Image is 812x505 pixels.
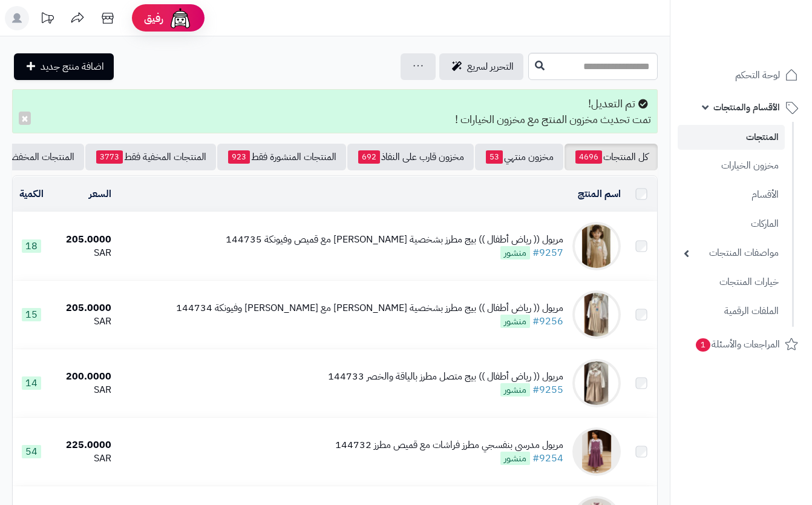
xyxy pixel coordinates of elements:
[572,359,621,407] img: مريول (( رياض أطفال )) بيج متصل مطرز بالياقة والخصر 144733
[56,315,112,329] div: SAR
[475,144,563,170] a: مخزون منتهي53
[678,298,785,324] a: الملفات الرقمية
[56,246,112,260] div: SAR
[578,187,621,201] a: اسم المنتج
[85,144,216,170] a: المنتجات المخفية فقط3773
[14,53,114,80] a: اضافة منتج جديد
[678,330,805,359] a: المراجعات والأسئلة1
[678,61,805,90] a: لوحة التحكم
[176,301,563,315] div: مريول (( رياض أطفال )) بيج مطرز بشخصية [PERSON_NAME] مع [PERSON_NAME] وفيونكة 144734
[56,233,112,247] div: 205.0000
[695,336,780,353] span: المراجعات والأسئلة
[730,27,801,53] img: logo-2.png
[32,6,62,33] a: تحديثات المنصة
[226,233,563,247] div: مريول (( رياض أطفال )) بيج مطرز بشخصية [PERSON_NAME] مع قميص وفيونكة 144735
[12,89,658,133] div: تم التعديل! تمت تحديث مخزون المنتج مع مخزون الخيارات !
[22,239,41,253] span: 18
[56,301,112,315] div: 205.0000
[347,144,474,170] a: مخزون قارب على النفاذ692
[500,315,530,328] span: منشور
[500,383,530,396] span: منشور
[532,314,563,329] a: #9256
[56,438,112,452] div: 225.0000
[144,11,163,25] span: رفيق
[56,383,112,397] div: SAR
[678,125,785,150] a: المنتجات
[56,370,112,384] div: 200.0000
[228,150,250,164] span: 923
[532,383,563,397] a: #9255
[678,153,785,179] a: مخزون الخيارات
[500,452,530,465] span: منشور
[467,59,514,74] span: التحرير لسريع
[678,240,785,266] a: مواصفات المنتجات
[19,187,44,201] a: الكمية
[678,269,785,295] a: خيارات المنتجات
[486,150,503,164] span: 53
[696,338,711,352] span: 1
[168,6,192,30] img: ai-face.png
[532,246,563,260] a: #9257
[22,445,41,458] span: 54
[439,53,523,80] a: التحرير لسريع
[335,438,563,452] div: مريول مدرسي بنفسجي مطرز فراشات مع قميص مطرز 144732
[572,290,621,339] img: مريول (( رياض أطفال )) بيج مطرز بشخصية ستيتش مع قميص وفيونكة 144734
[572,222,621,270] img: مريول (( رياض أطفال )) بيج مطرز بشخصية سينامورول مع قميص وفيونكة 144735
[572,427,621,476] img: مريول مدرسي بنفسجي مطرز فراشات مع قميص مطرز 144732
[678,182,785,208] a: الأقسام
[735,67,780,84] span: لوحة التحكم
[96,150,123,164] span: 3773
[89,187,111,201] a: السعر
[713,99,780,116] span: الأقسام والمنتجات
[19,112,31,125] button: ×
[56,452,112,466] div: SAR
[22,308,41,321] span: 15
[575,150,602,164] span: 4696
[532,451,563,466] a: #9254
[500,246,530,259] span: منشور
[22,376,41,390] span: 14
[41,59,104,74] span: اضافة منتج جديد
[217,144,346,170] a: المنتجات المنشورة فقط923
[358,150,380,164] span: 692
[328,370,563,384] div: مريول (( رياض أطفال )) بيج متصل مطرز بالياقة والخصر 144733
[678,211,785,237] a: الماركات
[565,144,658,170] a: كل المنتجات4696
